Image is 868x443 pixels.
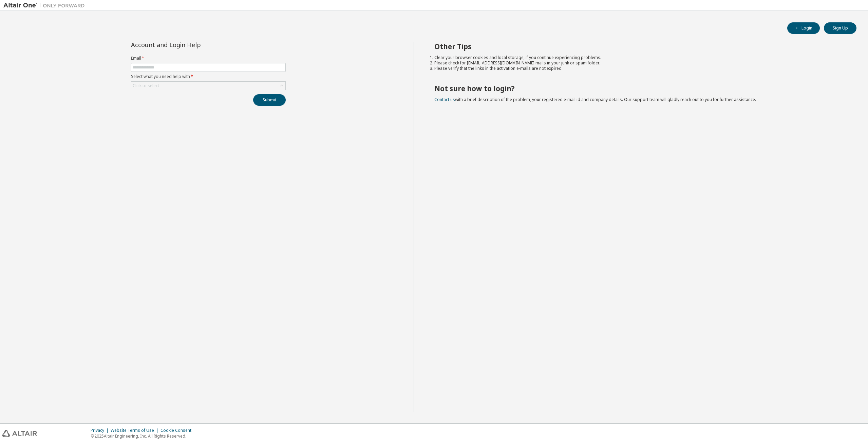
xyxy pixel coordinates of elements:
[434,66,845,71] li: Please verify that the links in the activation e-mails are not expired.
[131,82,285,90] div: Click to select
[2,430,37,437] img: altair_logo.svg
[91,428,111,433] div: Privacy
[91,433,195,439] p: © 2025 Altair Engineering, Inc. All Rights Reserved.
[434,97,756,102] span: with a brief description of the problem, your registered e-mail id and company details. Our suppo...
[3,2,88,9] img: Altair One
[824,22,856,34] button: Sign Up
[133,83,159,88] div: Click to select
[434,84,845,93] h2: Not sure how to login?
[253,94,286,106] button: Submit
[111,428,161,433] div: Website Terms of Use
[434,97,455,102] a: Contact us
[434,55,845,60] li: Clear your browser cookies and local storage, if you continue experiencing problems.
[434,60,845,66] li: Please check for [EMAIL_ADDRESS][DOMAIN_NAME] mails in your junk or spam folder.
[131,56,286,61] label: Email
[787,22,820,34] button: Login
[131,74,286,79] label: Select what you need help with
[161,428,195,433] div: Cookie Consent
[131,42,255,47] div: Account and Login Help
[434,42,845,51] h2: Other Tips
